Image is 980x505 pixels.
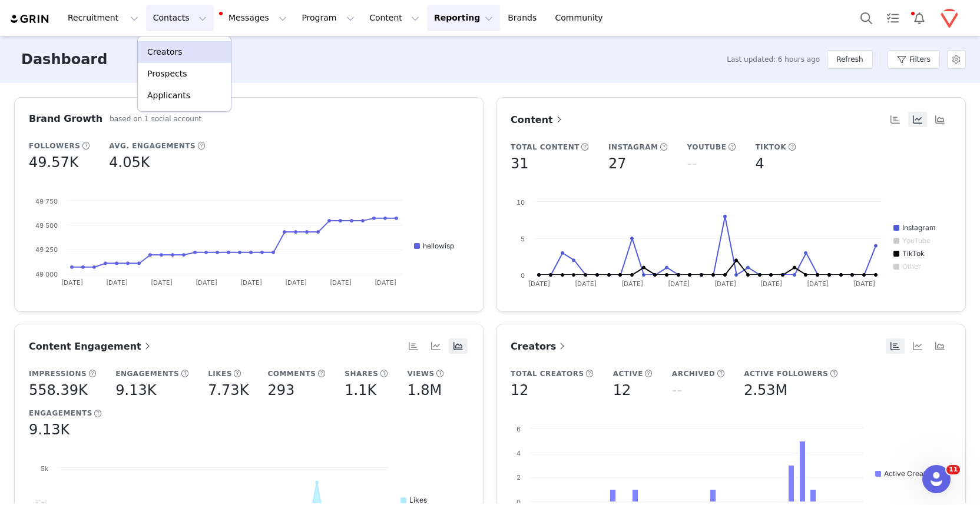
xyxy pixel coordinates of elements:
[511,380,529,401] h5: 12
[621,280,643,288] text: [DATE]
[902,262,921,271] text: Other
[29,380,88,401] h5: 558.39K
[151,278,173,287] text: [DATE]
[608,142,658,152] h5: Instagram
[511,341,568,352] span: Creators
[21,49,107,70] h3: Dashboard
[35,245,58,254] text: 49 250
[294,5,362,31] button: Program
[345,368,378,379] h5: Shares
[521,235,525,243] text: 5
[115,368,179,379] h5: Engagements
[511,153,529,174] h5: 31
[35,270,58,278] text: 49 000
[29,141,80,151] h5: Followers
[880,5,906,31] a: Tasks
[613,380,631,401] h5: 12
[109,141,196,151] h5: Avg. Engagements
[902,236,931,245] text: YouTube
[760,280,782,288] text: [DATE]
[501,5,547,31] a: Brands
[362,5,426,31] button: Content
[29,341,153,352] span: Content Engagement
[940,9,959,28] img: 327e58c1-d6cc-47c6-a8eb-87d692f12d60.png
[147,68,187,80] p: Prospects
[575,280,597,288] text: [DATE]
[827,50,872,69] button: Refresh
[613,368,643,379] h5: Active
[29,408,92,418] h5: Engagements
[853,5,879,31] button: Search
[41,464,48,473] text: 5k
[902,249,925,258] text: TikTok
[214,5,294,31] button: Messages
[853,280,875,288] text: [DATE]
[922,465,951,493] iframe: Intercom live chat
[511,339,568,354] a: Creators
[517,449,521,457] text: 4
[208,368,232,379] h5: Likes
[109,152,150,173] h5: 4.05K
[884,469,936,478] text: Active Creators
[517,473,521,481] text: 2
[427,5,500,31] button: Reporting
[906,5,932,31] button: Notifications
[409,496,427,504] text: Likes
[744,368,828,379] h5: Active Followers
[285,278,307,287] text: [DATE]
[106,278,128,287] text: [DATE]
[511,112,565,127] a: Content
[902,223,936,232] text: Instagram
[267,380,294,401] h5: 293
[61,278,83,287] text: [DATE]
[668,280,690,288] text: [DATE]
[888,50,940,69] button: Filters
[147,89,190,102] p: Applicants
[240,278,262,287] text: [DATE]
[115,380,156,401] h5: 9.13K
[517,198,525,207] text: 10
[755,142,786,152] h5: TikTok
[35,197,58,205] text: 49 750
[528,280,550,288] text: [DATE]
[423,241,454,250] text: hellowisp
[9,14,51,25] img: grin logo
[146,5,214,31] button: Contacts
[933,9,971,28] button: Profile
[946,465,960,474] span: 11
[330,278,352,287] text: [DATE]
[511,368,584,379] h5: Total Creators
[61,5,145,31] button: Recruitment
[267,368,316,379] h5: Comments
[208,380,249,401] h5: 7.73K
[672,368,715,379] h5: Archived
[29,152,78,173] h5: 49.57K
[511,142,580,152] h5: Total Content
[517,425,521,433] text: 6
[29,112,102,126] h3: Brand Growth
[672,380,682,401] h5: --
[521,271,525,280] text: 0
[407,380,442,401] h5: 1.8M
[110,114,201,124] h5: based on 1 social account
[714,280,736,288] text: [DATE]
[407,368,434,379] h5: Views
[511,114,565,125] span: Content
[755,153,764,174] h5: 4
[375,278,396,287] text: [DATE]
[608,153,627,174] h5: 27
[744,380,787,401] h5: 2.53M
[345,380,376,401] h5: 1.1K
[727,54,820,65] span: Last updated: 6 hours ago
[29,339,153,354] a: Content Engagement
[807,280,829,288] text: [DATE]
[687,153,697,174] h5: --
[147,46,183,58] p: Creators
[687,142,726,152] h5: YouTube
[29,368,87,379] h5: Impressions
[196,278,217,287] text: [DATE]
[35,221,58,230] text: 49 500
[29,419,69,440] h5: 9.13K
[548,5,615,31] a: Community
